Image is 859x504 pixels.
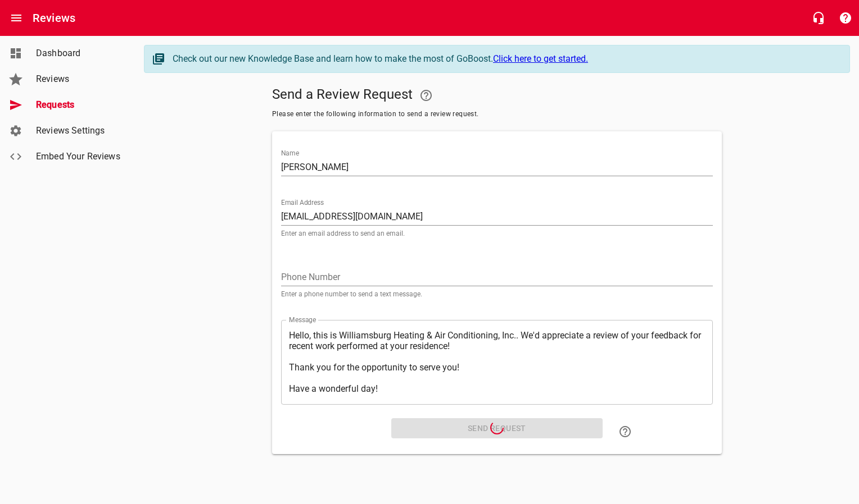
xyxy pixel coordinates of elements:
[612,418,639,445] a: Learn how to "Send a Review Request"
[832,4,859,31] button: Support Portal
[289,330,705,394] textarea: Hello, this is Williamsburg Heating & Air Conditioning, Inc.. We'd appreciate a review of your fe...
[805,4,832,31] button: Live Chat
[281,291,713,297] p: Enter a phone number to send a text message.
[36,72,121,86] span: Reviews
[36,150,121,163] span: Embed Your Reviews
[281,150,299,157] label: Name
[272,82,722,109] h5: Send a Review Request
[281,199,324,206] label: Email Address
[3,4,30,31] button: Open drawer
[36,98,121,112] span: Requests
[33,9,75,27] h6: Reviews
[173,52,838,66] div: Check out our new Knowledge Base and learn how to make the most of GoBoost.
[493,53,588,64] a: Click here to get started.
[413,82,440,109] a: Your Google or Facebook account must be connected to "Send a Review Request"
[281,230,713,237] p: Enter an email address to send an email.
[36,124,121,138] span: Reviews Settings
[36,47,121,60] span: Dashboard
[272,109,722,120] span: Please enter the following information to send a review request.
